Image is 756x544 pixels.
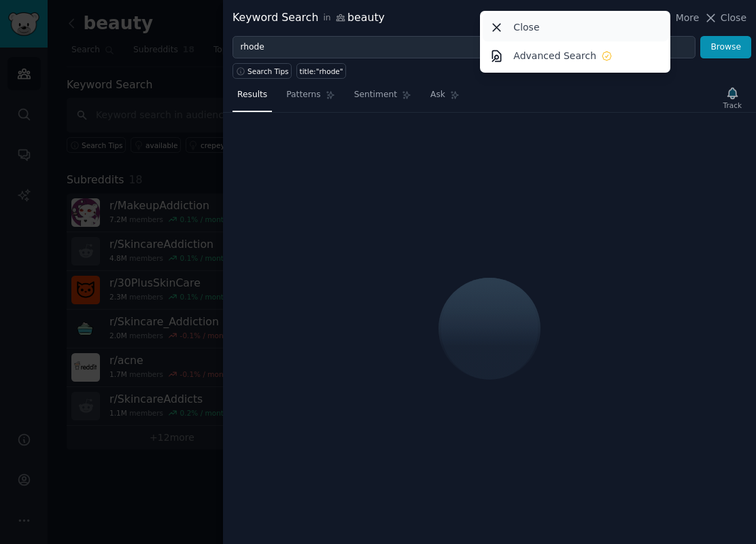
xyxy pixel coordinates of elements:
span: Search Tips [247,67,289,76]
a: Sentiment [349,84,416,112]
p: Close [513,20,539,35]
span: Ask [430,89,445,101]
span: in [323,12,330,24]
a: Results [233,84,272,112]
button: Close [704,11,746,25]
span: Patterns [286,89,320,101]
span: Close [721,11,746,25]
button: Browse [700,36,751,59]
span: Results [237,89,267,101]
p: Advanced Search [513,49,596,63]
span: Sentiment [354,89,397,101]
a: title:"rhode" [296,63,346,79]
button: Search Tips [233,63,292,79]
a: Advanced Search [483,41,668,70]
a: Patterns [281,84,339,112]
a: Ask [426,84,464,112]
div: Keyword Search beauty [233,10,385,26]
input: Try a keyword related to your business [233,36,695,59]
span: More [676,11,700,25]
button: More [661,11,700,25]
div: title:"rhode" [300,67,343,76]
